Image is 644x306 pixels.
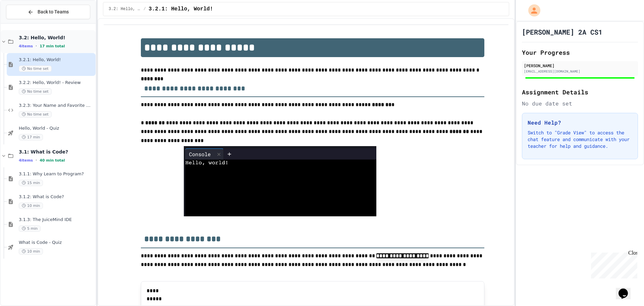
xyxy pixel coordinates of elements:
span: 5 min [19,225,41,232]
h3: Need Help? [528,119,632,127]
h1: [PERSON_NAME] 2A CS1 [522,27,602,37]
span: 15 min [19,180,43,186]
iframe: chat widget [616,279,637,299]
span: 3.2: Hello, World! [19,35,94,41]
span: 3.2.3: Your Name and Favorite Movie [19,103,94,108]
span: 3.1.2: What is Code? [19,194,94,200]
span: • [36,158,37,163]
span: 3.1.1: Why Learn to Program? [19,171,94,177]
span: Back to Teams [38,8,69,15]
span: 4 items [19,44,33,48]
span: 3.2: Hello, World! [109,6,141,12]
span: No time set [19,65,52,72]
span: 4 items [19,158,33,163]
div: Chat with us now!Close [3,3,46,43]
span: • [36,43,37,49]
span: / [144,6,146,12]
span: 3.1.3: The JuiceMind IDE [19,217,94,223]
span: 17 min total [40,44,65,48]
button: Back to Teams [6,5,90,19]
span: No time set [19,111,52,118]
iframe: chat widget [588,250,637,278]
span: 3.2.1: Hello, World! [19,57,94,63]
span: 3.1: What is Code? [19,149,94,155]
div: No due date set [522,99,638,107]
span: No time set [19,88,52,95]
h2: Assignment Details [522,87,638,97]
p: Switch to "Grade View" to access the chat feature and communicate with your teacher for help and ... [528,129,632,149]
span: 17 min [19,134,43,140]
span: What is Code - Quiz [19,240,94,246]
span: 10 min [19,203,43,209]
div: [EMAIL_ADDRESS][DOMAIN_NAME] [524,69,636,74]
span: 10 min [19,248,43,255]
div: [PERSON_NAME] [524,62,636,69]
span: Hello, World - Quiz [19,126,94,131]
span: 3.2.2: Hello, World! - Review [19,80,94,86]
span: 40 min total [40,158,65,163]
h2: Your Progress [522,48,638,57]
div: My Account [521,3,542,18]
span: 3.2.1: Hello, World! [149,5,213,13]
